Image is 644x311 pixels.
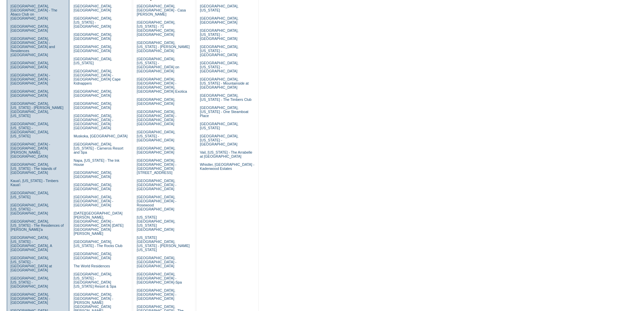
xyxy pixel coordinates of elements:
[74,195,113,207] a: [GEOGRAPHIC_DATA], [GEOGRAPHIC_DATA] - [GEOGRAPHIC_DATA]
[74,158,120,166] a: Napa, [US_STATE] - The Ink House
[137,77,187,93] a: [GEOGRAPHIC_DATA], [GEOGRAPHIC_DATA] - [GEOGRAPHIC_DATA], [GEOGRAPHIC_DATA] Exotica
[200,28,238,41] a: [GEOGRAPHIC_DATA], [US_STATE] - [GEOGRAPHIC_DATA]
[137,110,176,126] a: [GEOGRAPHIC_DATA], [GEOGRAPHIC_DATA] - [GEOGRAPHIC_DATA] [GEOGRAPHIC_DATA]
[74,171,112,179] a: [GEOGRAPHIC_DATA], [GEOGRAPHIC_DATA]
[137,97,175,106] a: [GEOGRAPHIC_DATA], [GEOGRAPHIC_DATA]
[74,142,123,154] a: [GEOGRAPHIC_DATA], [US_STATE] - Carneros Resort and Spa
[10,276,49,288] a: [GEOGRAPHIC_DATA], [US_STATE] - [GEOGRAPHIC_DATA]
[137,256,176,268] a: [GEOGRAPHIC_DATA], [GEOGRAPHIC_DATA] - [GEOGRAPHIC_DATA]
[137,158,176,175] a: [GEOGRAPHIC_DATA], [GEOGRAPHIC_DATA] - [GEOGRAPHIC_DATA][STREET_ADDRESS]
[74,57,112,65] a: [GEOGRAPHIC_DATA], [US_STATE]
[137,288,176,301] a: [GEOGRAPHIC_DATA], [GEOGRAPHIC_DATA] - [GEOGRAPHIC_DATA]
[10,292,50,305] a: [GEOGRAPHIC_DATA], [GEOGRAPHIC_DATA] - [GEOGRAPHIC_DATA]
[137,130,175,142] a: [GEOGRAPHIC_DATA], [US_STATE] - [GEOGRAPHIC_DATA]
[200,162,254,171] a: Whistler, [GEOGRAPHIC_DATA] - Kadenwood Estates
[10,122,49,138] a: [GEOGRAPHIC_DATA], [US_STATE] - [GEOGRAPHIC_DATA], [US_STATE]
[10,73,50,85] a: [GEOGRAPHIC_DATA] - [GEOGRAPHIC_DATA] - [GEOGRAPHIC_DATA]
[200,134,238,146] a: [GEOGRAPHIC_DATA], [US_STATE] - [GEOGRAPHIC_DATA]
[137,179,176,191] a: [GEOGRAPHIC_DATA], [GEOGRAPHIC_DATA] - [GEOGRAPHIC_DATA]
[74,102,112,110] a: [GEOGRAPHIC_DATA], [GEOGRAPHIC_DATA]
[10,179,58,187] a: Kaua'i, [US_STATE] - Timbers Kaua'i
[200,93,252,102] a: [GEOGRAPHIC_DATA], [US_STATE] - The Timbers Club
[10,142,50,158] a: [GEOGRAPHIC_DATA] - [GEOGRAPHIC_DATA][PERSON_NAME], [GEOGRAPHIC_DATA]
[137,20,175,37] a: [GEOGRAPHIC_DATA], [US_STATE] - 71 [GEOGRAPHIC_DATA], [GEOGRAPHIC_DATA]
[74,211,123,236] a: [DATE][GEOGRAPHIC_DATA][PERSON_NAME], [GEOGRAPHIC_DATA] - [GEOGRAPHIC_DATA] [DATE][GEOGRAPHIC_DAT...
[74,240,123,248] a: [GEOGRAPHIC_DATA], [US_STATE] - The Rocks Club
[137,57,179,73] a: [GEOGRAPHIC_DATA], [US_STATE] - [GEOGRAPHIC_DATA] on [GEOGRAPHIC_DATA]
[74,89,112,97] a: [GEOGRAPHIC_DATA], [GEOGRAPHIC_DATA]
[10,102,64,118] a: [GEOGRAPHIC_DATA], [US_STATE] - [PERSON_NAME][GEOGRAPHIC_DATA], [US_STATE]
[10,162,56,175] a: [GEOGRAPHIC_DATA], [US_STATE] - The Islands of [GEOGRAPHIC_DATA]
[10,219,64,231] a: [GEOGRAPHIC_DATA], [US_STATE] - The Residences of [PERSON_NAME]'a
[10,61,49,69] a: [GEOGRAPHIC_DATA], [GEOGRAPHIC_DATA]
[74,252,112,260] a: [GEOGRAPHIC_DATA], [GEOGRAPHIC_DATA]
[10,24,49,32] a: [GEOGRAPHIC_DATA], [GEOGRAPHIC_DATA]
[74,114,113,130] a: [GEOGRAPHIC_DATA], [GEOGRAPHIC_DATA] - [GEOGRAPHIC_DATA] [GEOGRAPHIC_DATA]
[137,236,190,252] a: [US_STATE][GEOGRAPHIC_DATA], [US_STATE] - [PERSON_NAME] [US_STATE]
[74,134,127,138] a: Muskoka, [GEOGRAPHIC_DATA]
[74,183,112,191] a: [GEOGRAPHIC_DATA], [GEOGRAPHIC_DATA]
[10,4,57,20] a: [GEOGRAPHIC_DATA], [GEOGRAPHIC_DATA] - The Abaco Club on [GEOGRAPHIC_DATA]
[10,191,49,199] a: [GEOGRAPHIC_DATA], [US_STATE]
[10,37,55,57] a: [GEOGRAPHIC_DATA], [GEOGRAPHIC_DATA] - [GEOGRAPHIC_DATA] and Residences [GEOGRAPHIC_DATA]
[10,256,52,272] a: [GEOGRAPHIC_DATA], [US_STATE] - [GEOGRAPHIC_DATA] at [GEOGRAPHIC_DATA]
[137,146,175,154] a: [GEOGRAPHIC_DATA], [GEOGRAPHIC_DATA]
[74,32,112,41] a: [GEOGRAPHIC_DATA], [GEOGRAPHIC_DATA]
[74,4,112,12] a: [GEOGRAPHIC_DATA], [GEOGRAPHIC_DATA]
[137,195,176,211] a: [GEOGRAPHIC_DATA], [GEOGRAPHIC_DATA] - Rosewood [GEOGRAPHIC_DATA]
[137,4,186,16] a: [GEOGRAPHIC_DATA], [GEOGRAPHIC_DATA] - Casa [PERSON_NAME]
[74,264,110,268] a: The World Residences
[200,77,248,89] a: [GEOGRAPHIC_DATA], [US_STATE] - Mountainside at [GEOGRAPHIC_DATA]
[10,203,49,215] a: [GEOGRAPHIC_DATA], [US_STATE] - [GEOGRAPHIC_DATA]
[137,215,175,231] a: [US_STATE][GEOGRAPHIC_DATA], [US_STATE][GEOGRAPHIC_DATA]
[74,272,116,288] a: [GEOGRAPHIC_DATA], [US_STATE] - [GEOGRAPHIC_DATA] [US_STATE] Resort & Spa
[200,61,238,73] a: [GEOGRAPHIC_DATA], [US_STATE] - [GEOGRAPHIC_DATA]
[200,150,252,158] a: Vail, [US_STATE] - The Arrabelle at [GEOGRAPHIC_DATA]
[200,106,248,118] a: [GEOGRAPHIC_DATA], [US_STATE] - One Steamboat Place
[200,45,238,57] a: [GEOGRAPHIC_DATA], [US_STATE] - [GEOGRAPHIC_DATA]
[74,45,112,53] a: [GEOGRAPHIC_DATA], [GEOGRAPHIC_DATA]
[137,41,190,53] a: [GEOGRAPHIC_DATA], [US_STATE] - [PERSON_NAME][GEOGRAPHIC_DATA]
[10,89,49,97] a: [GEOGRAPHIC_DATA], [GEOGRAPHIC_DATA]
[200,4,238,12] a: [GEOGRAPHIC_DATA], [US_STATE]
[200,122,238,130] a: [GEOGRAPHIC_DATA], [US_STATE]
[200,16,238,24] a: [GEOGRAPHIC_DATA], [GEOGRAPHIC_DATA]
[74,16,112,28] a: [GEOGRAPHIC_DATA], [US_STATE] - [GEOGRAPHIC_DATA]
[137,272,182,284] a: [GEOGRAPHIC_DATA], [GEOGRAPHIC_DATA] - [GEOGRAPHIC_DATA]-Spa
[10,236,52,252] a: [GEOGRAPHIC_DATA], [US_STATE] - [GEOGRAPHIC_DATA], A [GEOGRAPHIC_DATA]
[74,69,121,85] a: [GEOGRAPHIC_DATA], [GEOGRAPHIC_DATA] - [GEOGRAPHIC_DATA] Cape Kidnappers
